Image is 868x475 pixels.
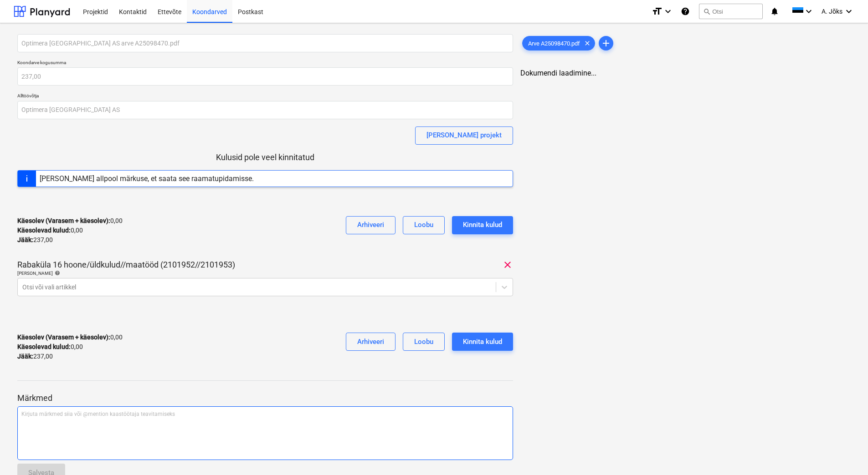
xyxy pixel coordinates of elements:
p: 0,00 [17,226,83,235]
div: Arve A25098470.pdf [522,36,595,51]
button: Otsi [699,4,763,19]
div: Loobu [414,336,433,348]
i: keyboard_arrow_down [843,6,854,17]
button: Arhiveeri [346,216,395,234]
button: Arhiveeri [346,333,395,351]
div: [PERSON_NAME] allpool märkuse, et saata see raamatupidamisse. [40,174,254,183]
i: notifications [770,6,779,17]
i: Abikeskus [681,6,690,17]
div: Loobu [414,219,433,231]
p: Märkmed [17,393,513,404]
button: Kinnita kulud [452,216,513,234]
button: Loobu [403,216,445,234]
p: 0,00 [17,333,123,342]
p: 0,00 [17,216,123,226]
button: Kinnita kulud [452,333,513,351]
strong: Jääk : [17,353,33,360]
span: search [703,8,710,15]
p: Rabaküla 16 hoone/üldkulud//maatööd (2101952//2101953) [17,259,235,270]
button: [PERSON_NAME] projekt [415,126,513,145]
p: 237,00 [17,352,53,361]
strong: Käesolevad kulud : [17,343,71,350]
p: Koondarve kogusumma [17,60,513,67]
input: Koondarve nimi [17,34,513,52]
p: 0,00 [17,342,83,352]
p: 237,00 [17,235,53,245]
p: Kulusid pole veel kinnitatud [17,152,513,163]
button: Loobu [403,333,445,351]
input: Koondarve kogusumma [17,67,513,86]
input: Alltöövõtja [17,101,513,119]
div: Arhiveeri [357,219,384,231]
span: clear [502,259,513,270]
i: keyboard_arrow_down [803,6,814,17]
span: clear [582,38,593,49]
div: Kinnita kulud [463,336,502,348]
div: Dokumendi laadimine... [520,69,851,77]
span: Arve A25098470.pdf [523,40,586,47]
span: A. Jõks [822,8,842,15]
strong: Käesolevad kulud : [17,227,71,234]
div: [PERSON_NAME] [17,270,513,276]
span: add [601,38,611,49]
iframe: Chat Widget [822,431,868,475]
i: format_size [652,6,663,17]
div: Kinnita kulud [463,219,502,231]
strong: Jääk : [17,236,33,243]
strong: Käesolev (Varasem + käesolev) : [17,217,110,224]
div: Arhiveeri [357,336,384,348]
span: help [53,270,60,276]
div: [PERSON_NAME] projekt [426,129,502,141]
strong: Käesolev (Varasem + käesolev) : [17,334,110,341]
p: Alltöövõtja [17,93,513,101]
i: keyboard_arrow_down [663,6,673,17]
